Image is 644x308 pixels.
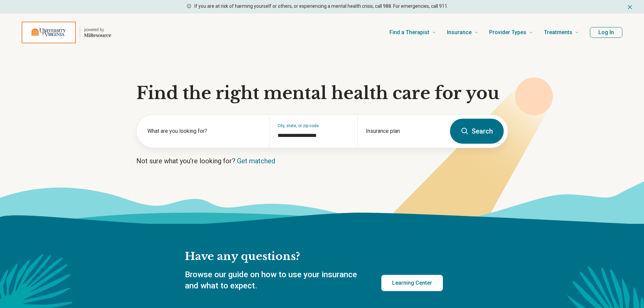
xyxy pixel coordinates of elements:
[237,157,275,165] a: Get matched
[447,28,472,37] span: Insurance
[22,22,111,43] a: Home page
[489,28,526,37] span: Provider Types
[84,27,111,32] p: powered by
[544,19,579,46] a: Treatments
[544,28,572,37] span: Treatments
[489,19,533,46] a: Provider Types
[136,83,508,103] h1: Find the right mental health care for you
[136,156,508,166] p: Not sure what you’re looking for?
[450,119,504,144] button: Search
[147,127,261,135] label: What are you looking for?
[185,269,365,292] p: Browse our guide on how to use your insurance and what to expect.
[185,250,443,264] h2: Have any questions?
[194,3,448,10] p: If you are at risk of harming yourself or others, or experiencing a mental health crisis, call 98...
[447,19,478,46] a: Insurance
[626,3,633,11] button: Dismiss
[381,275,443,291] a: Learning Center
[590,27,622,38] button: Log In
[389,19,436,46] a: Find a Therapist
[389,28,429,37] span: Find a Therapist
